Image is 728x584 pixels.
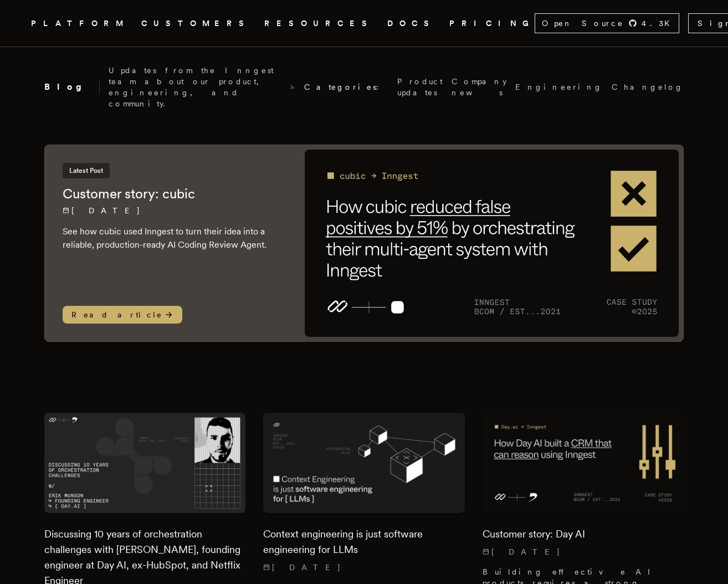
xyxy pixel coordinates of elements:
span: 4.3 K [642,18,676,29]
h2: Customer story: Day AI [483,526,684,542]
h2: Context engineering is just software engineering for LLMs [263,526,464,557]
h2: Blog [44,80,100,94]
p: [DATE] [483,546,684,557]
img: Featured image for Context engineering is just software engineering for LLMs blog post [263,413,464,514]
span: Read article [63,306,182,324]
p: [DATE] [63,205,283,216]
p: Updates from the Inngest team about our product, engineering, and community. [109,65,281,109]
a: Latest PostCustomer story: cubic[DATE] See how cubic used Inngest to turn their idea into a relia... [44,145,684,342]
p: See how cubic used Inngest to turn their idea into a reliable, production-ready AI Coding Review ... [63,225,283,252]
img: Featured image for Discussing 10 years of orchestration challenges with Erik Munson, founding eng... [44,413,245,514]
a: Product updates [397,76,443,98]
a: Changelog [612,81,684,93]
p: [DATE] [263,562,464,573]
span: Open Source [542,18,624,29]
button: PLATFORM [31,17,128,30]
img: Featured image for Customer story: Day AI blog post [483,413,684,514]
span: Latest Post [63,163,110,178]
a: Engineering [515,81,603,93]
button: RESOURCES [264,17,374,30]
h2: Customer story: cubic [63,185,283,203]
a: DOCS [387,17,436,30]
a: Company news [452,76,506,98]
img: Featured image for Customer story: cubic blog post [305,150,679,337]
a: CUSTOMERS [141,17,251,30]
a: PRICING [449,17,535,30]
span: Categories: [304,81,388,93]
